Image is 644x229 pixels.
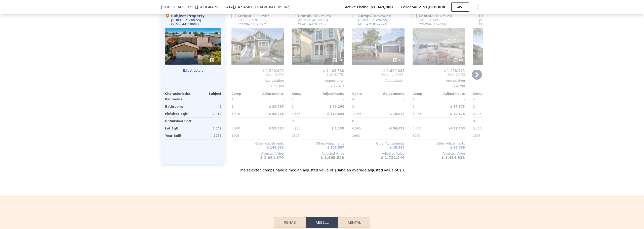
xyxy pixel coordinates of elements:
[196,5,252,10] span: , [GEOGRAPHIC_DATA]
[312,14,333,18] span: ( miles)
[292,112,300,116] span: 1,653
[439,92,465,96] div: Adjustments
[253,5,291,10] div: ( )
[269,112,284,116] span: $ 68,216
[292,103,317,110] div: 2
[318,92,344,96] div: Adjustments
[473,152,525,156] div: Adjusted Value
[413,152,465,156] div: Adjusted Value
[413,13,454,18] div: Comp D
[352,152,405,156] div: Adjusted Value
[444,69,465,73] span: $ 1,458,975
[231,132,257,139] div: 1905
[231,127,240,130] span: 3,800
[473,18,509,22] a: [STREET_ADDRESS]
[338,217,370,228] button: Rental
[473,92,499,96] div: Comp
[473,98,475,101] span: 4
[237,18,267,22] div: [STREET_ADDRESS]
[479,22,508,26] div: CCAOR # 41091180
[231,112,240,116] span: 1,816
[259,96,284,103] div: -
[413,79,465,83] div: Appreciation
[450,146,465,149] span: $ 39,769
[267,146,284,149] span: $ 148,661
[413,18,449,22] a: [STREET_ADDRESS]
[329,105,344,108] span: $ 26,286
[479,18,509,22] div: [STREET_ADDRESS]
[393,58,403,63] div: 45
[352,132,377,139] div: 1963
[451,3,469,12] button: SAVE
[345,5,371,10] span: Active Listing
[453,58,463,63] div: 60
[292,152,344,156] div: Adjusted Value
[161,164,483,173] div: The selected comps have a median adjusted value of $0 and an average adjusted value of $0 .
[473,127,481,130] span: 5,400
[452,84,465,88] span: -$ 4,790
[419,22,447,26] div: CCAOR # 41094126
[165,13,205,18] div: Subject Property
[306,217,338,228] button: Resell
[321,156,344,160] span: $ 1,665,529
[194,110,221,117] div: 2,019
[319,118,344,125] div: -
[379,96,405,103] div: -
[390,146,405,149] span: $ 45,395
[381,156,405,160] span: $ 1,722,244
[449,127,465,130] span: -$ 51,103
[231,152,284,156] div: Adjusted Value
[413,73,465,77] span: Sold [DATE]
[352,18,388,22] a: [STREET_ADDRESS]
[231,79,284,83] div: Appreciation
[473,2,483,12] button: Show Options
[259,118,284,125] div: -
[298,22,327,26] div: CCAOR # 41072187
[327,112,344,116] span: $ 119,593
[165,92,193,96] div: Characteristics
[269,84,284,88] span: -$ 12,308
[352,112,361,116] span: 1,799
[413,142,465,146] div: Other Adjustments
[423,5,445,9] span: $1,810,000
[413,92,439,96] div: Comp
[210,58,219,63] div: 57
[272,58,282,63] div: 57
[473,13,514,18] div: Comp E
[194,96,221,103] div: 5
[436,14,443,18] span: 0.37
[292,127,300,130] span: 4,950
[193,92,221,96] div: Subject
[379,132,405,139] div: -
[450,105,465,108] span: $ 27,373
[194,125,221,132] div: 5,049
[194,118,221,125] div: 0
[269,105,284,108] span: $ 29,698
[165,69,221,73] button: Edit structure
[237,22,266,26] div: CCAOR # 41090062
[298,18,328,22] div: [STREET_ADDRESS]
[319,96,344,103] div: -
[327,146,344,149] span: $ 107,567
[473,119,475,123] span: 0
[292,73,344,77] span: Sold [DATE]
[231,142,284,146] div: Other Adjustments
[194,103,221,110] div: 3
[401,5,423,10] span: Pellego ARV
[352,103,377,110] div: 3
[231,103,257,110] div: 2
[440,118,465,125] div: -
[473,132,498,139] div: 1895
[165,96,192,103] div: Bedrooms
[292,132,317,139] div: 1895
[255,14,261,18] span: 0.62
[161,5,196,10] span: [STREET_ADDRESS]
[352,13,393,18] div: Comp C
[231,119,233,123] span: 0
[473,142,525,146] div: Other Adjustments
[383,69,405,73] span: $ 1,649,888
[352,73,405,77] span: Pending [DATE]
[251,14,272,18] span: ( miles)
[274,217,306,228] button: Rehab
[165,103,192,110] div: Bathrooms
